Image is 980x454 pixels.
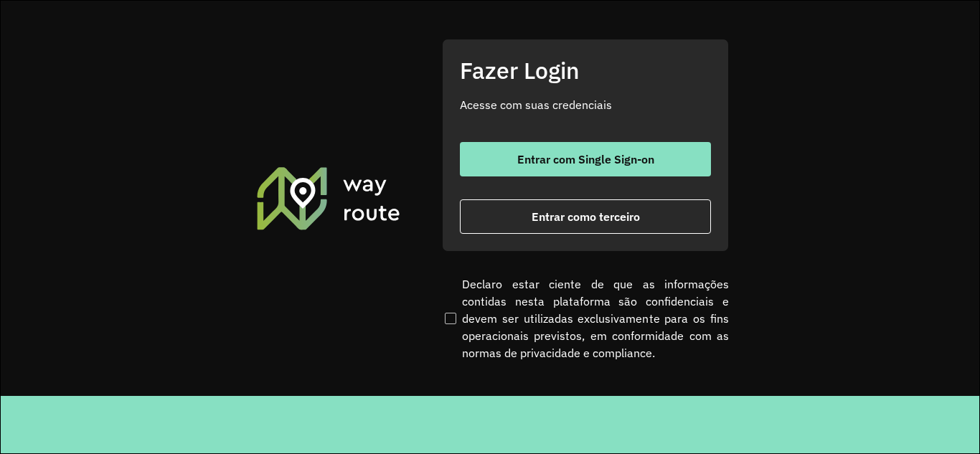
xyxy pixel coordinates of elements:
span: Entrar como terceiro [532,211,640,222]
button: button [460,199,711,234]
img: Roteirizador AmbevTech [255,165,402,231]
span: Entrar com Single Sign-on [517,153,654,165]
button: button [460,142,711,176]
p: Acesse com suas credenciais [460,96,711,113]
label: Declaro estar ciente de que as informações contidas nesta plataforma são confidenciais e devem se... [442,275,729,361]
h2: Fazer Login [460,57,711,84]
